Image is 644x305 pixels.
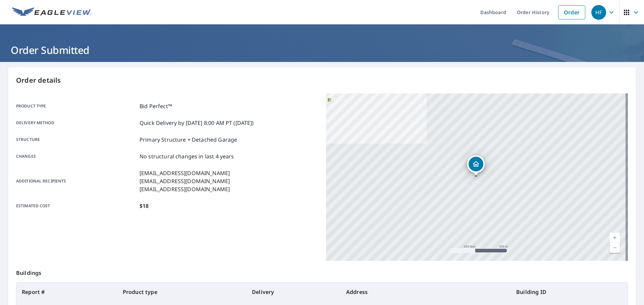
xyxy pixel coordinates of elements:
[16,119,137,127] p: Delivery method
[16,152,137,160] p: Changes
[16,261,628,282] p: Buildings
[16,283,117,301] th: Report #
[140,177,230,185] p: [EMAIL_ADDRESS][DOMAIN_NAME]
[140,202,149,210] p: $18
[16,169,137,193] p: Additional recipients
[16,102,137,110] p: Product type
[558,5,585,19] a: Order
[140,185,230,193] p: [EMAIL_ADDRESS][DOMAIN_NAME]
[12,7,91,17] img: EV Logo
[140,169,230,177] p: [EMAIL_ADDRESS][DOMAIN_NAME]
[591,5,606,20] div: HF
[16,202,137,210] p: Estimated cost
[140,136,237,144] p: Primary Structure + Detached Garage
[140,102,172,110] p: Bid Perfect™
[8,43,636,57] h1: Order Submitted
[247,283,341,301] th: Delivery
[511,283,628,301] th: Building ID
[140,152,234,160] p: No structural changes in last 4 years
[16,75,628,85] p: Order details
[16,136,137,144] p: Structure
[341,283,511,301] th: Address
[610,233,620,243] a: Current Level 17, Zoom In
[117,283,247,301] th: Product type
[140,119,254,127] p: Quick Delivery by [DATE] 8:00 AM PT ([DATE])
[467,155,485,176] div: Dropped pin, building 1, Residential property, 5760 SE 21st Ln Ocala, FL 34480
[610,243,620,253] a: Current Level 17, Zoom Out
